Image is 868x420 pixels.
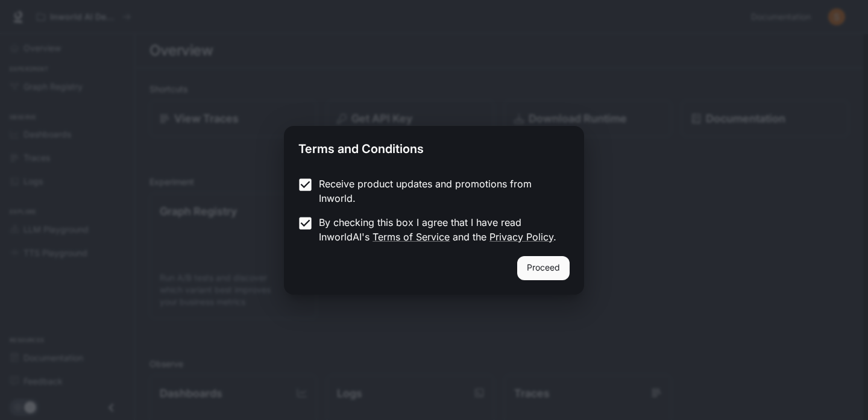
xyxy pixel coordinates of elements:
[319,177,560,205] p: Receive product updates and promotions from Inworld.
[319,215,560,244] p: By checking this box I agree that I have read InworldAI's and the .
[284,126,584,167] h2: Terms and Conditions
[517,256,570,280] button: Proceed
[373,231,450,243] a: Terms of Service
[489,231,553,243] a: Privacy Policy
